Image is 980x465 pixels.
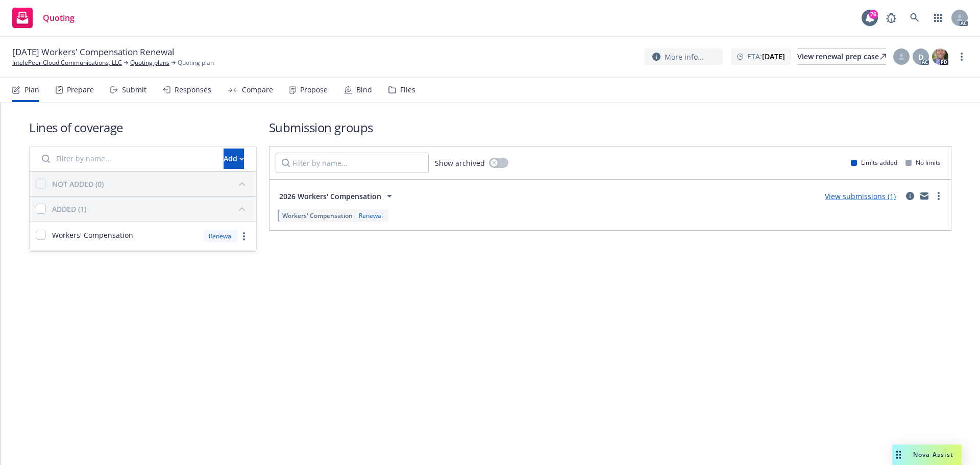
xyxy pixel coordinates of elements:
div: Limits added [851,158,897,167]
div: Files [400,86,415,94]
button: Nova Assist [892,445,962,465]
div: NOT ADDED (0) [52,179,104,189]
span: Show archived [435,158,485,168]
div: Renewal [204,230,238,242]
span: ETA : [747,51,785,62]
div: ADDED (1) [52,204,86,214]
a: Quoting plans [130,58,169,67]
div: Drag to move [892,445,905,465]
span: D [918,52,923,62]
a: View renewal prep case [797,48,886,65]
a: Search [904,8,925,28]
div: View renewal prep case [797,49,886,64]
button: Add [224,149,244,169]
div: 76 [869,10,878,19]
input: Filter by name... [276,153,429,173]
button: NOT ADDED (0) [52,176,250,192]
span: 2026 Workers' Compensation [279,191,381,202]
h1: Lines of coverage [29,119,257,136]
button: ADDED (1) [52,201,250,217]
div: Plan [24,86,39,94]
div: Responses [175,86,211,94]
div: Compare [242,86,273,94]
div: No limits [905,158,941,167]
a: View submissions (1) [825,191,896,201]
div: Renewal [357,211,385,220]
a: more [238,230,250,242]
img: photo [932,48,948,65]
input: Filter by name... [36,149,217,169]
a: Switch app [928,8,948,28]
div: Add [224,149,244,168]
a: Report a Bug [881,8,901,28]
span: [DATE] Workers' Compensation Renewal [12,46,174,58]
span: More info... [665,52,704,62]
span: Quoting plan [178,58,214,67]
span: Workers' Compensation [282,211,353,220]
button: More info... [644,48,723,65]
strong: [DATE] [762,52,785,61]
a: Quoting [8,4,79,32]
a: IntelePeer Cloud Communications, LLC [12,58,122,67]
div: Bind [356,86,372,94]
a: mail [918,190,930,202]
div: Propose [300,86,328,94]
div: Submit [122,86,146,94]
span: Workers' Compensation [52,230,133,240]
h1: Submission groups [269,119,951,136]
a: circleInformation [904,190,916,202]
a: more [933,190,945,202]
span: Quoting [43,14,75,22]
a: more [955,51,968,63]
span: Nova Assist [913,450,953,459]
button: 2026 Workers' Compensation [276,186,399,206]
div: Prepare [67,86,94,94]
